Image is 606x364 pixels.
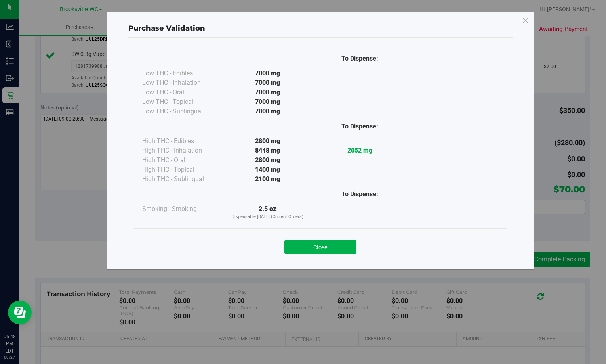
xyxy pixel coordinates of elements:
[142,97,221,107] div: Low THC - Topical
[314,54,406,63] div: To Dispense:
[221,165,314,174] div: 1400 mg
[221,214,314,220] p: Dispensable [DATE] (Current Orders)
[347,147,372,154] strong: 2052 mg
[221,155,314,165] div: 2800 mg
[221,97,314,107] div: 7000 mg
[221,146,314,155] div: 8448 mg
[8,301,32,324] iframe: Resource center
[221,78,314,88] div: 7000 mg
[221,69,314,78] div: 7000 mg
[142,78,221,88] div: Low THC - Inhalation
[128,24,205,33] span: Purchase Validation
[221,174,314,184] div: 2100 mg
[142,107,221,116] div: Low THC - Sublingual
[142,165,221,174] div: High THC - Topical
[284,240,356,254] button: Close
[221,88,314,97] div: 7000 mg
[142,155,221,165] div: High THC - Oral
[314,122,406,131] div: To Dispense:
[314,190,406,199] div: To Dispense:
[142,174,221,184] div: High THC - Sublingual
[142,69,221,78] div: Low THC - Edibles
[142,88,221,97] div: Low THC - Oral
[142,146,221,155] div: High THC - Inhalation
[142,136,221,146] div: High THC - Edibles
[221,204,314,220] div: 2.5 oz
[221,136,314,146] div: 2800 mg
[221,107,314,116] div: 7000 mg
[142,204,221,214] div: Smoking - Smoking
